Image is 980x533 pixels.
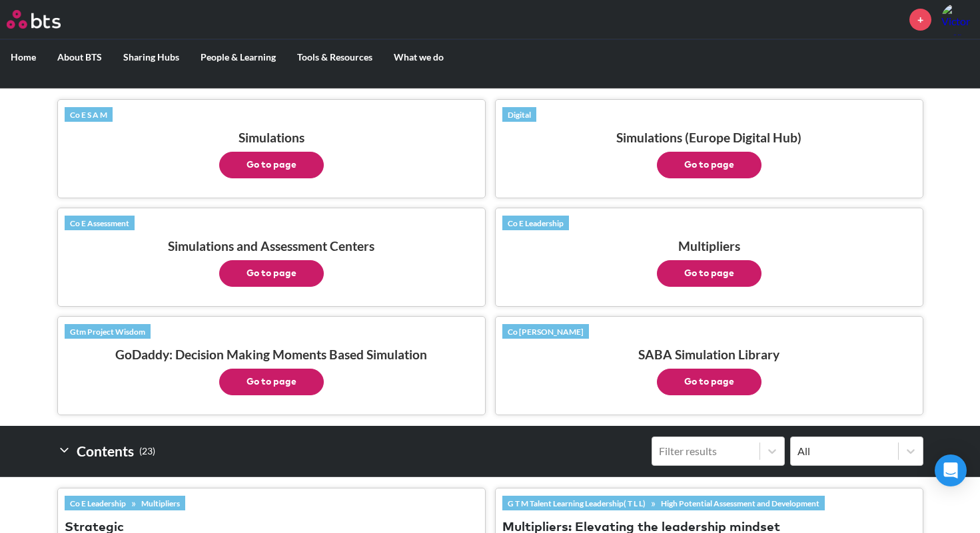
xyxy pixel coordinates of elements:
h2: Contents [57,437,155,466]
h3: GoDaddy: Decision Making Moments Based Simulation [65,347,478,395]
div: Open Intercom Messenger [935,454,967,486]
label: Tools & Resources [286,40,383,75]
a: Co E Leadership [502,216,569,230]
button: Go to page [219,152,324,178]
h3: Multipliers [502,238,916,287]
div: » [65,496,185,510]
small: ( 23 ) [139,443,155,460]
a: Gtm Project Wisdom [65,324,151,339]
h3: SABA Simulation Library [502,347,916,395]
button: Go to page [219,369,324,395]
label: Sharing Hubs [113,40,190,75]
label: About BTS [47,40,113,75]
a: Co [PERSON_NAME] [502,324,589,339]
button: Go to page [657,260,761,287]
a: Digital [502,107,536,122]
h3: Simulations and Assessment Centers [65,238,478,287]
div: » [502,496,825,510]
button: Go to page [219,260,324,287]
label: What we do [383,40,454,75]
a: High Potential Assessment and Development [656,496,825,510]
button: Go to page [657,152,761,178]
a: Co E S A M [65,107,113,122]
div: Filter results [659,444,753,458]
a: Profile [941,3,973,35]
h3: Simulations [65,130,478,178]
div: All [797,444,891,458]
img: BTS Logo [7,10,61,29]
a: Co E Leadership [65,496,131,510]
img: Victor Brandao [941,3,973,35]
label: People & Learning [190,40,286,75]
a: G T M Talent Learning Leadership( T L L) [502,496,651,510]
a: Multipliers [136,496,185,510]
h3: Simulations (Europe Digital Hub) [502,130,916,178]
a: + [909,9,931,31]
a: Go home [7,10,85,29]
button: Go to page [657,369,761,395]
a: Co E Assessment [65,216,135,230]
